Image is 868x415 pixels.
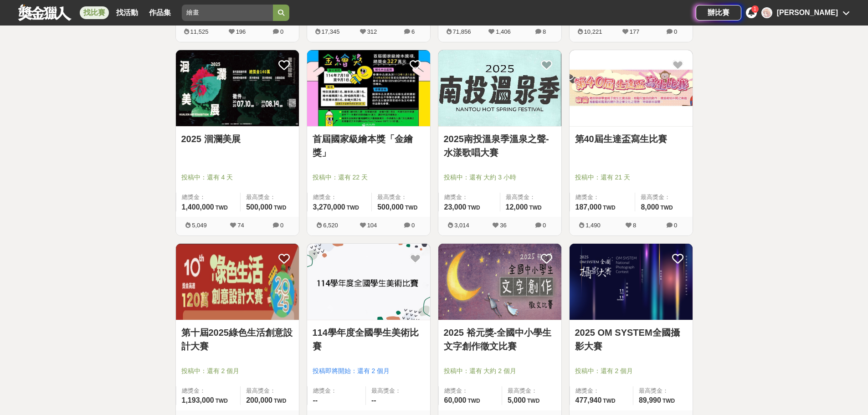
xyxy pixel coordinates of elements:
[307,244,430,320] img: Cover Image
[274,205,286,211] span: TWD
[444,366,556,376] span: 投稿中：還有 大約 2 個月
[322,28,340,35] span: 17,345
[307,244,430,320] a: Cover Image
[181,132,293,146] a: 2025 洄瀾美展
[660,205,673,211] span: TWD
[280,222,283,229] span: 0
[182,193,235,202] span: 總獎金：
[570,244,693,320] img: Cover Image
[181,173,293,182] span: 投稿中：還有 4 天
[444,203,467,211] span: 23,000
[182,386,235,395] span: 總獎金：
[182,203,214,211] span: 1,400,000
[575,366,687,376] span: 投稿中：還有 2 個月
[506,203,528,211] span: 12,000
[182,396,214,404] span: 1,193,000
[313,366,425,376] span: 投稿即將開始：還有 2 個月
[246,203,272,211] span: 500,000
[371,396,376,404] span: --
[663,398,675,404] span: TWD
[444,132,556,159] a: 2025南投溫泉季溫泉之聲-水漾歌唱大賽
[543,28,546,35] span: 8
[377,203,404,211] span: 500,000
[411,222,415,229] span: 0
[527,398,539,404] span: TWD
[181,326,293,353] a: 第十屆2025綠色生活創意設計大賽
[633,222,636,229] span: 8
[246,386,293,395] span: 最高獎金：
[444,193,494,202] span: 總獎金：
[641,193,687,202] span: 最高獎金：
[307,50,430,126] img: Cover Image
[192,222,207,229] span: 5,049
[438,244,561,320] img: Cover Image
[411,28,415,35] span: 6
[603,205,615,211] span: TWD
[313,386,360,395] span: 總獎金：
[246,396,272,404] span: 200,000
[181,366,293,376] span: 投稿中：還有 2 個月
[467,205,480,211] span: TWD
[444,396,467,404] span: 60,000
[236,28,246,35] span: 196
[506,193,556,202] span: 最高獎金：
[313,396,318,404] span: --
[438,50,561,126] img: Cover Image
[444,326,556,353] a: 2025 裕元獎-全國中小學生文字創作徵文比賽
[190,28,209,35] span: 11,525
[575,203,602,211] span: 187,000
[347,205,359,211] span: TWD
[216,398,228,404] span: TWD
[639,386,687,395] span: 最高獎金：
[575,386,627,395] span: 總獎金：
[575,173,687,182] span: 投稿中：還有 21 天
[586,222,601,229] span: 1,490
[313,193,366,202] span: 總獎金：
[777,7,838,18] div: [PERSON_NAME]
[145,6,175,19] a: 作品集
[575,326,687,353] a: 2025 OM SYSTEM全國攝影大賽
[674,28,677,35] span: 0
[182,5,273,21] input: 翻玩臺味好乳力 等你發揮創意！
[696,5,741,20] a: 辦比賽
[508,386,556,395] span: 最高獎金：
[313,173,425,182] span: 投稿中：還有 22 天
[570,50,693,126] img: Cover Image
[575,132,687,146] a: 第40屆生達盃寫生比賽
[438,244,561,320] a: Cover Image
[280,28,283,35] span: 0
[371,386,425,395] span: 最高獎金：
[405,205,417,211] span: TWD
[467,398,480,404] span: TWD
[639,396,661,404] span: 89,990
[367,28,377,35] span: 312
[575,396,602,404] span: 477,940
[323,222,338,229] span: 6,520
[603,398,615,404] span: TWD
[674,222,677,229] span: 0
[570,244,693,320] a: Cover Image
[113,6,142,19] a: 找活動
[176,50,299,127] a: Cover Image
[246,193,293,202] span: 最高獎金：
[176,244,299,320] a: Cover Image
[453,28,471,35] span: 71,856
[630,28,640,35] span: 177
[754,6,756,11] span: 1
[543,222,546,229] span: 0
[575,193,630,202] span: 總獎金：
[313,132,425,159] a: 首屆國家級繪本獎「金繪獎」
[762,8,771,17] img: Avatar
[367,222,377,229] span: 104
[80,6,109,19] a: 找比賽
[216,205,228,211] span: TWD
[454,222,469,229] span: 3,014
[176,244,299,320] img: Cover Image
[584,28,602,35] span: 10,221
[444,173,556,182] span: 投稿中：還有 大約 3 小時
[313,326,425,353] a: 114學年度全國學生美術比賽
